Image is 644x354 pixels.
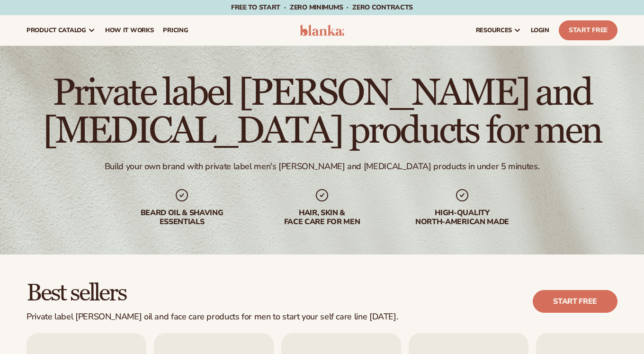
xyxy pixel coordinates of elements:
[471,15,526,45] a: resources
[27,74,617,150] h1: Private label [PERSON_NAME] and [MEDICAL_DATA] products for men
[121,209,242,227] div: beard oil & shaving essentials
[559,20,617,40] a: Start Free
[27,27,86,34] span: product catalog
[231,3,413,12] span: Free to start · ZERO minimums · ZERO contracts
[261,209,383,227] div: hair, skin & face care for men
[526,15,554,45] a: LOGIN
[476,27,512,34] span: resources
[163,27,188,34] span: pricing
[402,209,523,227] div: High-quality North-american made
[105,27,154,34] span: How It Works
[27,312,398,322] div: Private label [PERSON_NAME] oil and face care products for men to start your self care line [DATE].
[27,281,398,306] h2: Best sellers
[105,161,539,172] div: Build your own brand with private label men's [PERSON_NAME] and [MEDICAL_DATA] products in under ...
[100,15,159,45] a: How It Works
[531,27,549,34] span: LOGIN
[300,25,344,36] img: logo
[533,290,617,313] a: Start free
[22,15,100,45] a: product catalog
[158,15,193,45] a: pricing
